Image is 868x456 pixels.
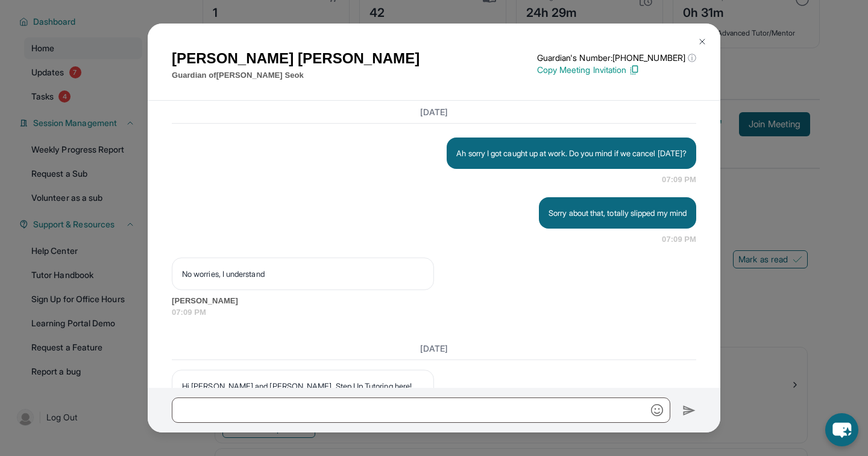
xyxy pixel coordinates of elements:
[172,106,696,118] h3: [DATE]
[549,207,687,219] p: Sorry about that, totally slipped my mind
[537,52,696,64] p: Guardian's Number: [PHONE_NUMBER]
[682,404,696,418] img: Send icon
[662,174,696,186] span: 07:09 PM
[688,52,696,64] span: ⓘ
[662,233,696,245] span: 07:09 PM
[697,37,707,46] img: Close Icon
[172,343,696,355] h3: [DATE]
[629,65,640,75] img: Copy Icon
[172,69,420,81] p: Guardian of [PERSON_NAME] Seok
[172,48,420,69] h1: [PERSON_NAME] [PERSON_NAME]
[537,64,696,76] p: Copy Meeting Invitation
[172,306,696,318] span: 07:09 PM
[456,147,687,159] p: Ah sorry I got caught up at work. Do you mind if we cancel [DATE]?
[825,413,858,446] button: chat-button
[182,268,424,280] p: No worries, I understand
[651,404,663,416] img: Emoji
[172,295,696,307] span: [PERSON_NAME]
